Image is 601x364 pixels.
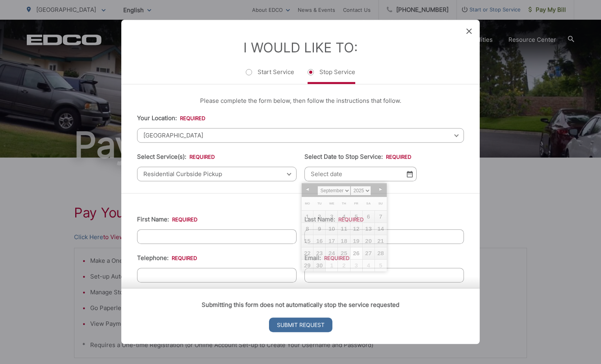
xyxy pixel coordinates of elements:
[302,184,313,195] a: Prev
[329,202,334,205] span: Wednesday
[308,68,355,84] label: Stop Service
[363,211,375,223] a: 6
[351,247,362,259] a: 26
[363,247,375,259] a: 27
[302,223,313,235] a: 8
[305,202,310,205] span: Monday
[363,235,375,247] a: 20
[313,211,325,223] a: 2
[326,260,338,271] span: 1
[338,211,350,223] a: 4
[326,211,338,223] a: 3
[375,211,387,223] a: 7
[313,223,325,235] a: 9
[326,223,338,235] a: 10
[351,186,371,195] select: Select year
[137,254,197,262] label: Telephone:
[302,235,313,247] a: 15
[338,247,350,259] a: 25
[378,202,383,205] span: Sunday
[313,235,325,247] a: 16
[351,211,362,223] a: 5
[302,260,313,271] a: 29
[302,247,313,259] a: 22
[326,235,338,247] a: 17
[326,247,338,259] a: 24
[375,223,387,235] a: 14
[137,96,464,106] p: Please complete the form below, then follow the instructions that follow.
[317,186,351,195] select: Select month
[137,153,215,160] label: Select Service(s):
[137,216,197,223] label: First Name:
[351,223,362,235] a: 12
[351,235,362,247] a: 19
[338,235,350,247] a: 18
[338,260,350,271] span: 2
[202,301,399,309] strong: Submitting this form does not automatically stop the service requested
[407,171,413,177] img: Select date
[363,223,375,235] a: 13
[304,153,411,160] label: Select Date to Stop Service:
[375,260,387,271] span: 5
[269,318,332,332] input: Submit Request
[375,247,387,259] a: 28
[366,202,371,205] span: Saturday
[375,235,387,247] a: 21
[137,115,205,122] label: Your Location:
[313,260,325,271] a: 30
[317,202,322,205] span: Tuesday
[304,167,417,181] input: Select date
[342,202,346,205] span: Thursday
[137,167,297,181] span: Residential Curbside Pickup
[137,128,464,143] span: [GEOGRAPHIC_DATA]
[351,260,362,271] span: 3
[363,260,375,271] span: 4
[302,211,313,223] a: 1
[375,184,387,195] a: Next
[243,39,358,56] label: I Would Like To:
[246,68,294,84] label: Start Service
[338,223,350,235] a: 11
[354,202,358,205] span: Friday
[313,247,325,259] a: 23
